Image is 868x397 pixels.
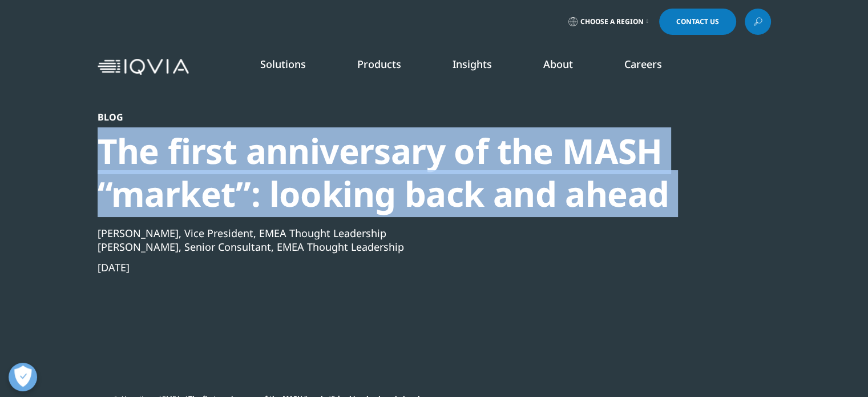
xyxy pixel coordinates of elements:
div: [PERSON_NAME], Vice President, EMEA Thought Leadership [98,226,709,240]
div: [PERSON_NAME], Senior Consultant, EMEA Thought Leadership [98,240,709,254]
nav: Primary [193,40,771,94]
div: The first anniversary of the MASH “market”: looking back and ahead [98,130,709,215]
div: Blog [98,111,709,123]
button: 개방형 기본 설정 [9,363,37,391]
div: [DATE] [98,260,709,274]
a: About [543,57,573,71]
span: Contact Us [676,18,719,25]
a: Solutions [260,57,306,71]
a: Products [357,57,401,71]
img: IQVIA Healthcare Information Technology and Pharma Clinical Research Company [98,59,189,75]
a: Insights [453,57,492,71]
span: Choose a Region [580,17,644,26]
a: Careers [624,57,662,71]
a: Contact Us [659,9,736,35]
